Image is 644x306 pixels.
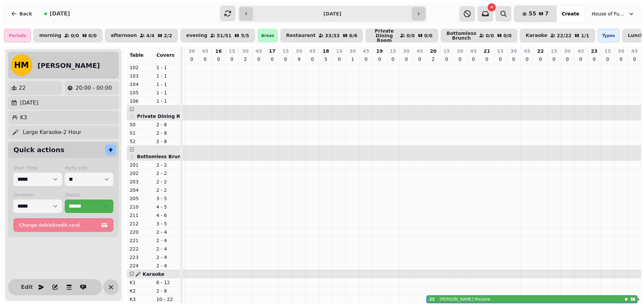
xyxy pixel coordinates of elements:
span: HM [14,61,29,69]
p: 45 [256,48,262,54]
span: Charge debit/credit card [19,223,100,227]
p: 204 [129,187,151,193]
p: 104 [129,81,151,88]
span: Create [562,11,579,16]
p: 2 - 2 [156,178,178,185]
p: 0 / 0 [486,33,494,38]
p: 20 [430,48,436,54]
p: 2 - 4 [156,262,178,269]
p: 19 [376,48,383,54]
p: 0 [578,56,583,62]
p: K3 [129,296,151,303]
p: 210 [129,204,151,210]
p: 0 [336,56,342,62]
p: 15 [336,48,342,54]
span: 7 [545,11,549,16]
p: 45 [417,48,423,54]
span: Table [129,52,144,58]
p: 102 [129,64,151,71]
p: 15 [443,48,450,54]
p: Private Dining Room [371,29,397,43]
p: 15 [229,48,235,54]
p: 0 [444,56,449,62]
button: Restaurant33/336/6 [280,29,363,42]
p: 0 [632,56,637,62]
p: 17 [269,48,275,54]
p: 45 [470,48,477,54]
div: 22 [429,297,435,302]
button: House of Fu Manchester [588,8,639,20]
button: Bottomless Brunch0/00/0 [441,29,517,42]
p: 4 / 4 [146,33,155,38]
p: 10 - 22 [156,296,178,303]
button: [DATE] [39,6,75,22]
span: Back [19,11,32,16]
button: 557 [514,6,556,22]
p: Restaurant [286,33,316,38]
p: 51 [129,130,151,136]
button: Charge debit/credit card [13,218,113,232]
p: 1 / 1 [581,33,589,38]
p: 30 [457,48,463,54]
p: 2 - 4 [156,246,178,252]
p: K3 [20,114,27,122]
p: 45 [202,48,208,54]
p: 2 - 8 [156,288,178,294]
p: 0 [605,56,610,62]
p: 15 [390,48,396,54]
p: 15 [497,48,503,54]
p: K1 [129,279,151,286]
p: 2 - 4 [156,254,178,261]
p: 0 [229,56,234,62]
p: 33 / 33 [325,33,340,38]
h2: [PERSON_NAME] [38,61,100,70]
p: 0 [363,56,369,62]
p: 22 [430,56,436,69]
div: Types [598,29,620,42]
p: 50 [129,121,151,128]
p: 0 [524,56,530,62]
p: 212 [129,220,151,227]
p: 6 / 6 [349,33,358,38]
p: 0 [591,56,597,62]
p: 0 / 0 [503,33,512,38]
p: 45 [309,48,316,54]
span: 55 [529,11,536,16]
p: 🎤 [12,128,19,136]
p: 223 [129,254,151,261]
p: 202 [129,170,151,177]
p: 201 [129,162,151,168]
p: 30 [350,48,356,54]
span: [DATE] [50,11,70,16]
p: 2 - 2 [156,162,178,168]
p: 0 / 0 [71,33,79,38]
button: Private Dining Room0/00/0 [366,29,438,42]
p: 15 [350,56,355,69]
p: 1 - 1 [156,98,178,104]
p: 4 - 5 [156,204,178,210]
p: 2 - 4 [156,229,178,235]
p: 0 [189,56,194,62]
p: Lunch [628,33,644,38]
p: 220 [129,229,151,235]
p: 2 - 8 [156,138,178,145]
p: 15 [282,48,289,54]
div: Areas [258,29,278,42]
p: 30 [296,48,302,54]
p: Large Karaoke-2 Hour [23,128,81,136]
p: 22 / 22 [557,33,572,38]
p: 2 - 2 [156,187,178,193]
span: 🍴 Bottomless Brunch [129,154,187,159]
p: morning [39,33,61,38]
p: 1 - 1 [156,89,178,96]
p: 21 [484,48,490,54]
p: K2 [129,288,151,294]
p: 15 [551,48,557,54]
p: 5 [323,56,328,62]
p: 30 [403,48,410,54]
p: 203 [129,178,151,185]
p: 222 [129,246,151,252]
p: 2 / 2 [164,33,172,38]
button: Karaoke22/221/1 [520,29,595,42]
button: morning0/00/0 [34,29,102,42]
